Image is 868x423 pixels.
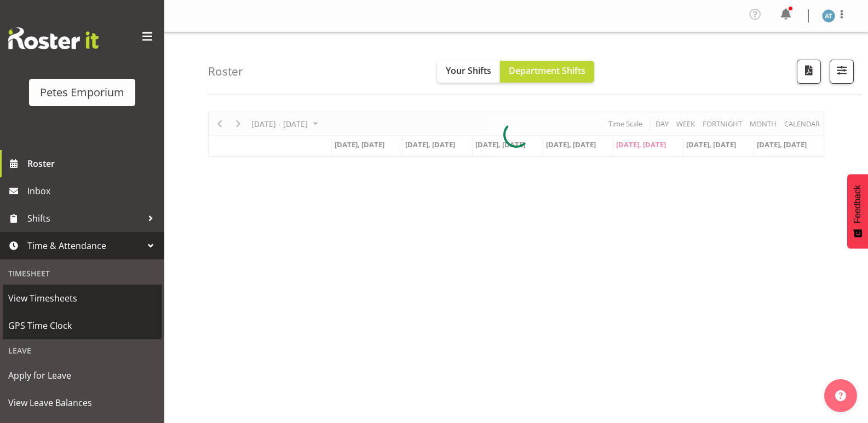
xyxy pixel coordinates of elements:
span: Your Shifts [446,65,491,77]
span: Inbox [27,183,159,199]
a: View Leave Balances [3,389,162,416]
span: GPS Time Clock [8,317,156,334]
span: Shifts [27,210,142,227]
span: View Leave Balances [8,395,156,411]
img: alex-micheal-taniwha5364.jpg [822,9,835,22]
a: View Timesheets [3,285,162,312]
span: Apply for Leave [8,367,156,384]
h4: Roster [208,65,243,78]
div: Leave [3,339,162,362]
button: Filter Shifts [830,60,854,84]
div: Petes Emporium [40,84,124,101]
span: Feedback [853,185,863,223]
span: View Timesheets [8,290,156,306]
button: Feedback - Show survey [847,174,868,248]
span: Department Shifts [509,65,585,77]
img: help-xxl-2.png [835,390,846,401]
button: Your Shifts [437,61,500,83]
a: Apply for Leave [3,362,162,389]
button: Download a PDF of the roster according to the set date range. [797,60,821,84]
span: Time & Attendance [27,237,142,254]
button: Department Shifts [500,61,594,83]
img: Rosterit website logo [8,27,99,49]
span: Roster [27,155,159,172]
div: Timesheet [3,262,162,285]
a: GPS Time Clock [3,312,162,339]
